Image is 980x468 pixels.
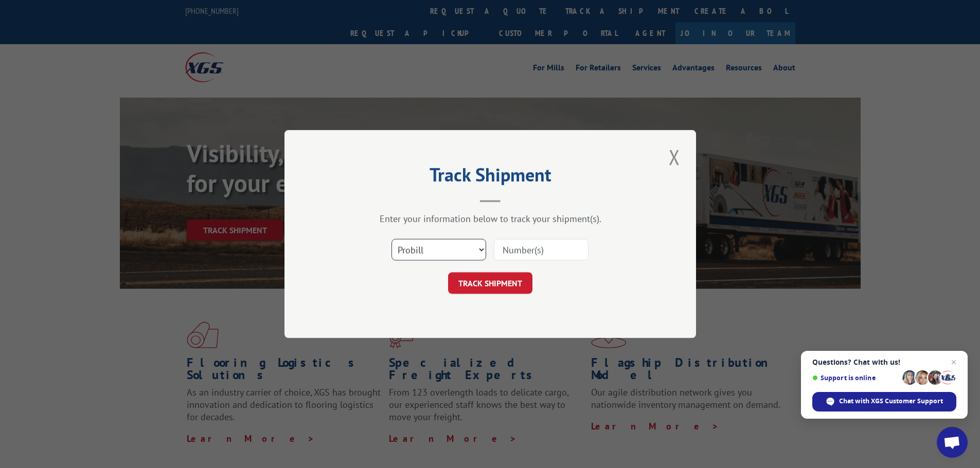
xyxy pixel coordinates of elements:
[839,397,943,406] span: Chat with XGS Customer Support
[448,272,532,294] button: TRACK SHIPMENT
[812,374,899,382] span: Support is online
[812,392,956,411] span: Chat with XGS Customer Support
[812,358,956,366] span: Questions? Chat with us!
[336,167,645,187] h2: Track Shipment
[937,427,968,458] a: Open chat
[336,213,645,224] div: Enter your information below to track your shipment(s).
[494,239,589,260] input: Number(s)
[666,143,683,171] button: Close modal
